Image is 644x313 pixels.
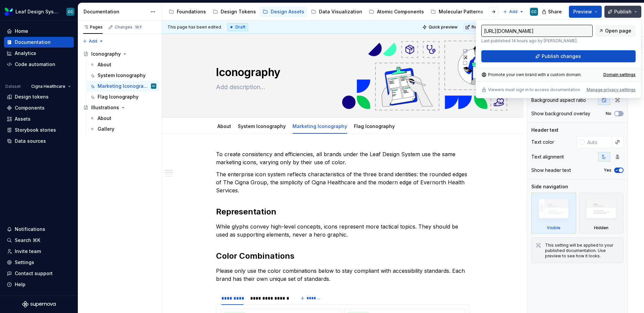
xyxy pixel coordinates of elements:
[152,83,155,89] div: CC
[260,6,307,17] a: Design Assets
[319,8,362,15] div: Data Visualization
[22,301,56,308] svg: Supernova Logo
[98,93,139,100] div: Flag Iconography
[290,119,350,133] div: Marketing Iconography
[538,6,566,18] button: Share
[605,27,631,34] span: Open page
[4,136,74,146] a: Data sources
[531,110,590,117] div: Show background overlay
[439,8,483,15] div: Molecular Patterns
[216,223,470,239] p: While glyphs convey high-level concepts, icons represent more tactical topics. They should be use...
[134,24,143,30] span: 107
[604,168,611,173] label: Yes
[463,22,506,32] button: Request review
[603,72,636,77] a: Domain settings
[98,83,150,89] div: Marketing Iconography
[87,81,159,91] a: Marketing IconographyCC
[221,8,256,15] div: Design Tokens
[15,116,31,122] div: Assets
[4,268,74,279] button: Contact support
[573,8,592,15] span: Preview
[15,50,36,57] div: Analytics
[216,267,470,283] p: Please only use the color combinations below to stay compliant with accessibility standards. Each...
[569,6,602,18] button: Preview
[481,50,636,62] button: Publish changes
[481,38,593,44] p: Last published 14 hours ago by [PERSON_NAME].
[4,37,74,48] a: Documentation
[15,281,25,288] div: Help
[531,127,558,133] div: Header text
[84,8,147,15] div: Documentation
[4,91,74,102] a: Design tokens
[215,119,234,133] div: About
[308,6,365,17] a: Data Visualization
[4,103,74,113] a: Components
[488,87,581,92] p: Viewers must sign in to access documentation.
[15,259,34,266] div: Settings
[4,114,74,124] a: Assets
[579,193,624,234] div: Hidden
[531,193,576,234] div: Visible
[215,64,468,80] textarea: Iconography
[614,8,632,15] span: Publish
[4,235,74,246] button: Search ⌘K
[216,251,470,261] h2: Color Combinations
[420,22,461,32] button: Quick preview
[15,61,55,68] div: Code automation
[4,125,74,135] a: Storybook stories
[80,49,159,134] div: Page tree
[15,39,51,46] div: Documentation
[227,23,248,31] div: Draft
[542,53,581,60] span: Publish changes
[15,138,46,144] div: Data sources
[91,51,121,57] div: Iconography
[531,153,564,160] div: Text alignment
[501,7,526,16] button: Add
[4,279,74,290] button: Help
[4,224,74,235] button: Notifications
[217,123,231,129] a: About
[4,48,74,59] a: Analytics
[531,97,586,104] div: Background aspect ratio
[547,225,560,231] div: Visible
[15,248,41,255] div: Invite team
[545,243,619,259] div: This setting will be applied to your published documentation. Use preview to see how it looks.
[531,139,554,145] div: Text color
[4,26,74,37] a: Home
[115,24,143,30] div: Changes
[587,87,636,92] button: Manage privacy settings
[166,6,209,17] a: Foundations
[531,183,568,190] div: Side navigation
[481,72,582,77] div: Promote your own brand with a custom domain.
[5,84,21,89] div: Dataset
[5,8,13,16] img: 6e787e26-f4c0-4230-8924-624fe4a2d214.png
[87,91,159,102] a: Flag Iconography
[429,24,458,30] span: Quick preview
[377,8,424,15] div: Atomic Components
[28,82,74,91] button: Cigna Healthcare
[354,123,395,129] a: Flag Iconography
[68,9,73,14] div: CC
[167,24,222,30] span: This page has been edited.
[351,119,397,133] div: Flag Iconography
[216,150,470,166] p: To create consistency and efficiencies, all brands under the Leaf Design System use the same mark...
[80,102,159,113] a: Illustrations
[87,59,159,70] a: About
[31,84,65,89] span: Cigna Healthcare
[531,9,537,14] div: CC
[509,9,518,14] span: Add
[177,8,206,15] div: Foundations
[87,113,159,124] a: About
[531,167,571,174] div: Show header text
[87,70,159,81] a: System Iconography
[15,28,28,35] div: Home
[548,8,562,15] span: Share
[15,127,56,133] div: Storybook stories
[472,24,503,30] span: Request review
[83,24,103,30] div: Pages
[604,6,641,18] button: Publish
[4,59,74,70] a: Code automation
[1,4,76,19] button: Leaf Design SystemCC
